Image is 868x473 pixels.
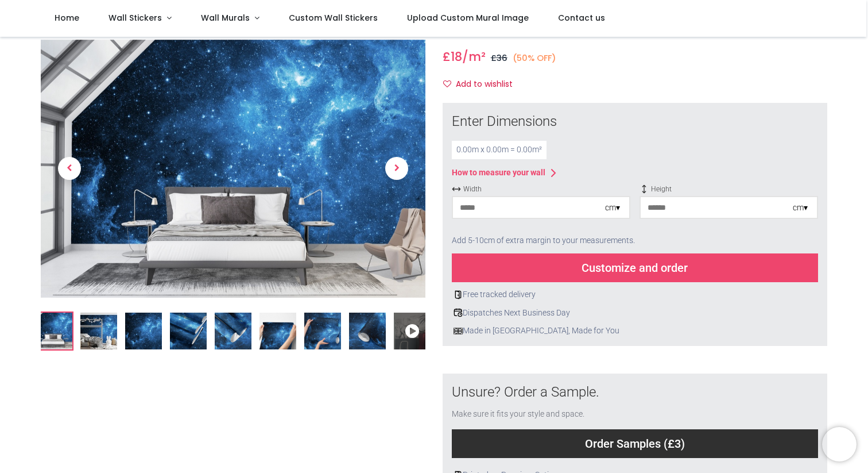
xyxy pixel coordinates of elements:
[452,141,547,159] div: 0.00 m x 0.00 m = 0.00 m²
[451,48,462,65] span: 18
[452,429,818,458] div: Order Samples (£3)
[452,289,818,301] div: Free tracked delivery
[454,326,463,336] img: uk
[822,427,857,462] iframe: Brevo live chat
[108,12,162,24] span: Wall Stickers
[55,12,79,24] span: Home
[41,40,425,298] img: Blue Galaxy Space NASA Wall Mural Wallpaper
[640,184,818,194] span: Height
[452,184,630,194] span: Width
[452,325,818,337] div: Made in [GEOGRAPHIC_DATA], Made for You
[443,80,451,88] i: Add to wishlist
[452,307,818,319] div: Dispatches Next Business Day
[793,202,808,214] div: cm ▾
[36,313,72,349] img: Blue Galaxy Space NASA Wall Mural Wallpaper
[462,48,486,65] span: /m²
[443,75,522,94] button: Add to wishlistAdd to wishlist
[497,52,507,64] span: 36
[452,409,818,420] div: Make sure it fits your style and space.
[170,313,207,349] img: Extra product image
[452,112,818,132] div: Enter Dimensions
[443,48,462,65] span: £
[304,313,341,349] img: Extra product image
[215,313,251,349] img: Extra product image
[452,167,545,179] div: How to measure your wall
[558,12,605,24] span: Contact us
[452,383,818,402] div: Unsure? Order a Sample.
[41,79,98,259] a: Previous
[201,12,250,24] span: Wall Murals
[125,313,162,349] img: WS-47592-03
[513,52,556,64] small: (50% OFF)
[491,52,507,64] span: £
[289,12,378,24] span: Custom Wall Stickers
[385,157,408,180] span: Next
[58,157,81,180] span: Previous
[452,253,818,282] div: Customize and order
[452,228,818,253] div: Add 5-10cm of extra margin to your measurements.
[368,79,425,259] a: Next
[605,202,620,214] div: cm ▾
[80,313,117,349] img: WS-47592-02
[349,313,386,349] img: Extra product image
[407,12,529,24] span: Upload Custom Mural Image
[259,313,296,349] img: Extra product image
